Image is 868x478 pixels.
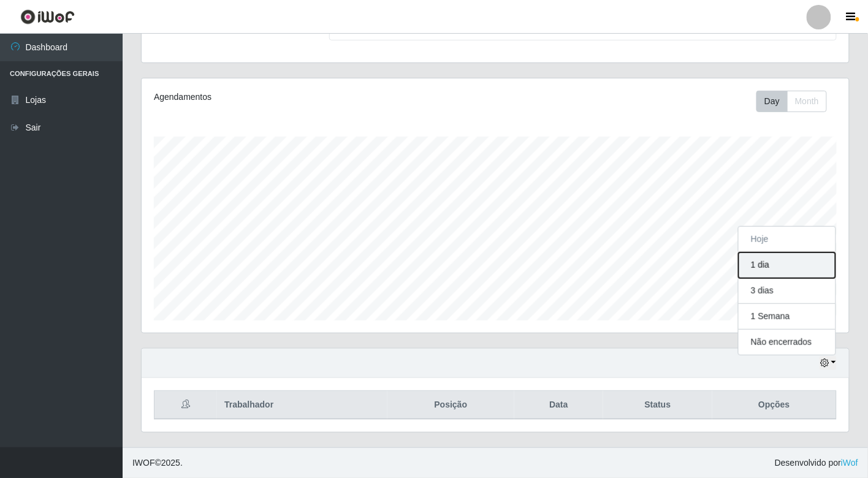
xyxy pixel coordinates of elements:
[132,457,183,469] span: © 2025 .
[20,9,75,25] img: CoreUI Logo
[154,91,428,104] div: Agendamentos
[756,91,837,112] div: Toolbar with button groups
[775,457,858,469] span: Desenvolvido por
[739,227,836,252] button: Hoje
[603,391,712,420] th: Status
[132,458,155,468] span: IWOF
[739,330,836,355] button: Não encerrados
[841,458,858,468] a: iWof
[787,91,827,112] button: Month
[217,391,387,420] th: Trabalhador
[756,91,788,112] button: Day
[387,391,514,420] th: Posição
[514,391,603,420] th: Data
[739,252,836,278] button: 1 dia
[756,91,827,112] div: First group
[739,278,836,304] button: 3 dias
[712,391,836,420] th: Opções
[739,304,836,330] button: 1 Semana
